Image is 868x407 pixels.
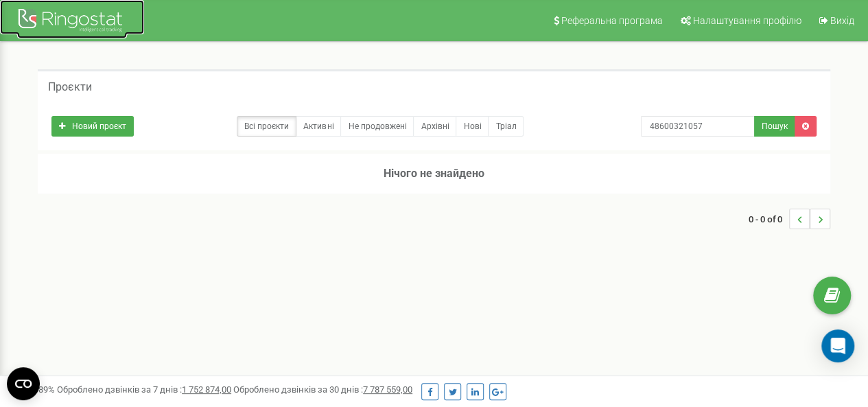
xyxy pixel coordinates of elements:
[237,116,296,137] a: Всі проєкти
[57,384,231,395] span: Оброблено дзвінків за 7 днів :
[48,81,92,93] h5: Проєкти
[413,116,456,137] a: Архівні
[456,116,489,137] a: Нові
[488,116,524,137] a: Тріал
[830,15,854,26] span: Вихід
[182,384,231,395] u: 1 752 874,00
[749,195,830,243] nav: ...
[561,15,663,26] span: Реферальна програма
[693,15,801,26] span: Налаштування профілю
[363,384,412,395] u: 7 787 559,00
[38,154,830,194] h3: Нічого не знайдено
[233,384,412,395] span: Оброблено дзвінків за 30 днів :
[7,367,40,400] button: Open CMP widget
[340,116,414,137] a: Не продовжені
[296,116,341,137] a: Активні
[641,116,755,137] input: Пошук
[754,116,795,137] button: Пошук
[51,116,134,137] a: Новий проєкт
[821,329,854,362] div: Open Intercom Messenger
[749,209,789,229] span: 0 - 0 of 0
